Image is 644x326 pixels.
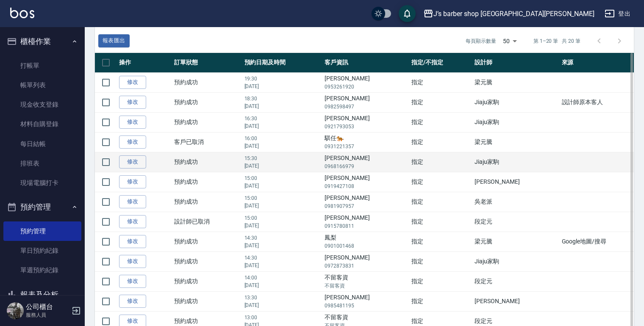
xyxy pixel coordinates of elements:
p: 16:30 [244,115,321,122]
p: 18:30 [244,95,321,102]
p: 14:00 [244,274,321,282]
th: 客戶資訊 [322,53,409,73]
a: 現金收支登錄 [3,95,81,114]
button: 登出 [601,6,634,22]
th: 設計師 [472,53,559,73]
td: 梁元騰 [472,232,559,251]
td: 指定 [409,72,472,92]
p: 0901001468 [325,242,407,250]
p: 0972873831 [325,262,407,270]
th: 指定/不指定 [409,53,472,73]
td: 指定 [409,291,472,311]
p: [DATE] [244,162,321,170]
td: Jiaju家駒 [472,152,559,172]
a: 現場電腦打卡 [3,173,81,193]
td: 預約成功 [172,112,242,132]
p: [DATE] [244,83,321,90]
p: [DATE] [244,102,321,110]
button: 報表匯出 [98,34,130,47]
a: 修改 [119,116,146,129]
td: 梁元騰 [472,132,559,152]
th: 操作 [117,53,172,73]
td: 段定元 [472,271,559,291]
td: 段定元 [472,212,559,232]
td: 指定 [409,112,472,132]
button: J’s barber shop [GEOGRAPHIC_DATA][PERSON_NAME] [420,5,598,22]
td: 吳老派 [472,192,559,212]
p: 0919427108 [325,182,407,190]
td: 指定 [409,172,472,192]
a: 單日預約紀錄 [3,241,81,260]
td: [PERSON_NAME] [322,192,409,212]
p: 16:00 [244,135,321,142]
td: 設計師已取消 [172,212,242,232]
h5: 公司櫃台 [26,303,69,311]
button: 櫃檯作業 [3,30,81,52]
a: 帳單列表 [3,75,81,95]
td: 梁元騰 [472,72,559,92]
td: [PERSON_NAME] [322,251,409,271]
p: [DATE] [244,262,321,269]
p: 15:00 [244,174,321,182]
p: 14:30 [244,254,321,262]
a: 修改 [119,215,146,228]
td: [PERSON_NAME] [472,172,559,192]
td: 預約成功 [172,172,242,192]
td: Jiaju家駒 [472,251,559,271]
a: 修改 [119,235,146,248]
div: J’s barber shop [GEOGRAPHIC_DATA][PERSON_NAME] [433,8,594,19]
td: 預約成功 [172,72,242,92]
td: 指定 [409,232,472,251]
p: 0953261920 [325,83,407,91]
td: 指定 [409,152,472,172]
a: 修改 [119,275,146,288]
p: 服務人員 [26,311,69,319]
p: 19:30 [244,75,321,83]
p: 0931221357 [325,143,407,150]
p: 14:30 [244,234,321,242]
button: 報表及分析 [3,284,81,306]
td: [PERSON_NAME] [322,72,409,92]
td: 預約成功 [172,192,242,212]
a: 修改 [119,76,146,89]
th: 訂單狀態 [172,53,242,73]
p: [DATE] [244,182,321,190]
a: 修改 [119,155,146,169]
td: 預約成功 [172,291,242,311]
td: [PERSON_NAME] [322,112,409,132]
td: 預約成功 [172,232,242,251]
p: [DATE] [244,142,321,150]
td: 騏任🐅 [322,132,409,152]
p: 0981907957 [325,202,407,210]
p: 0985481195 [325,302,407,309]
button: 預約管理 [3,196,81,218]
a: 打帳單 [3,56,81,75]
a: 修改 [119,96,146,109]
td: 預約成功 [172,271,242,291]
p: 每頁顯示數量 [466,37,496,45]
p: [DATE] [244,301,321,309]
p: [DATE] [244,282,321,289]
img: Person [7,302,24,319]
a: 修改 [119,135,146,149]
button: save [399,5,416,22]
a: 材料自購登錄 [3,114,81,134]
p: 0915780811 [325,222,407,230]
td: [PERSON_NAME] [322,212,409,232]
td: 客戶已取消 [172,132,242,152]
p: 0968166979 [325,163,407,170]
td: [PERSON_NAME] [472,291,559,311]
td: [PERSON_NAME] [322,152,409,172]
p: 不留客資 [325,282,407,290]
a: 修改 [119,255,146,268]
a: 每日結帳 [3,134,81,154]
p: [DATE] [244,222,321,229]
p: 15:00 [244,214,321,222]
p: 15:00 [244,194,321,202]
td: Jiaju家駒 [472,112,559,132]
th: 預約日期及時間 [242,53,323,73]
a: 排班表 [3,154,81,173]
td: 不留客資 [322,271,409,291]
a: 修改 [119,195,146,208]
